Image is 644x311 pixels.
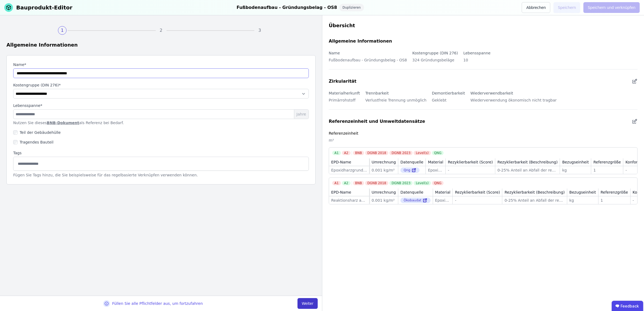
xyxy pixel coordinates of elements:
[448,159,493,165] div: Rezyklierbarkeit (Score)
[365,151,388,155] div: DGNB 2018
[13,103,42,108] label: Lebensspanne*
[353,151,364,155] div: BNB
[435,190,451,195] div: Material
[157,26,165,35] div: 2
[13,62,309,67] label: Name*
[522,2,550,13] button: Abbrechen
[342,151,351,155] div: A2
[13,120,309,125] p: Nutzen Sie dieses als Referenz bei Bedarf.
[342,181,351,185] div: A2
[463,56,490,67] div: 10
[400,167,420,173] div: Qng
[329,118,425,125] div: Referenzeinheit und Umweltdatensätze
[593,167,621,173] div: 1
[569,198,596,203] div: kg
[414,181,431,185] div: Level(s)
[504,190,565,195] div: Rezyklierbarkeit (Beschreibung)
[294,110,309,119] span: Jahre
[329,137,638,147] div: m²
[18,130,61,135] label: Teil der Gebäudehülle
[593,159,621,165] div: Referenzgröße
[497,159,558,165] div: Rezyklierbarkeit (Beschreibung)
[470,96,557,107] div: Wiederverwendung ökonomisch nicht tragbar
[601,190,628,195] div: Referenzgröße
[432,96,465,107] div: Geklebt
[16,4,72,11] div: Bauprodukt-Editor
[255,26,264,35] div: 3
[372,159,396,165] div: Umrechnung
[339,4,364,11] div: Duplizieren
[353,181,364,185] div: BNB
[372,190,396,195] div: Umrechnung
[331,190,351,195] div: EPD-Name
[412,56,458,67] div: 324 Gründungsbeläge
[432,91,465,95] label: Demontierbarkeit
[583,2,640,13] button: Speichern und verknüpfen
[297,298,318,309] button: Weiter
[329,38,392,44] div: Allgemeine Informationen
[504,198,565,203] div: 0-25% Anteil an Abfall der recycled wird
[400,198,431,203] div: Ökobaudat
[412,51,458,55] label: Kostengruppe (DIN 276)
[329,22,638,29] div: Übersicht
[331,159,351,165] div: EPD-Name
[569,190,596,195] div: Bezugseinheit
[470,91,513,95] label: Wiederverwendbarkeit
[428,167,443,173] div: Epoxidharz
[432,151,444,155] div: QNG
[562,159,589,165] div: Bezugseinheit
[331,198,367,203] div: Reaktionsharz auf Epoxidharzbasis, gefüllt
[329,96,360,107] div: Primärrohstoff
[329,91,360,95] label: Materialherkunft
[400,190,423,195] div: Datenquelle
[562,167,589,173] div: kg
[13,82,309,88] label: audits.requiredField
[372,198,396,203] div: 0.001 kg/m²
[329,56,407,67] div: Fußbodenaufbau - Gründungsbelag - OS8
[13,172,309,178] div: Fügen Sie Tags hinzu, die Sie beispielsweise für das regelbasierte Verknüpfen verwenden können.
[372,167,396,173] div: 0.001 kg/m²
[331,167,367,173] div: Epoxidharzgrundierung
[414,151,431,155] div: Level(s)
[497,167,558,173] div: 0-25% Anteil an Abfall der recycled wird
[455,198,500,203] div: -
[365,181,388,185] div: DGNB 2018
[400,159,423,165] div: Datenquelle
[553,2,580,13] button: Speichern
[237,4,337,11] div: Fußbodenaufbau - Gründungsbelag - OS8
[13,150,309,156] label: Tags
[365,96,427,107] div: Verlustfreie Trennung unmöglich
[332,151,341,155] div: A1
[332,181,341,185] div: A1
[365,91,389,95] label: Trennbarkeit
[329,131,358,135] label: Referenzeinheit
[435,198,451,203] div: Epoxidharz
[389,151,413,155] div: DGNB 2023
[329,51,340,55] label: Name
[6,41,316,49] div: Allgemeine Informationen
[455,190,500,195] div: Rezyklierbarkeit (Score)
[601,198,628,203] div: 1
[448,167,493,173] div: -
[389,181,413,185] div: DGNB 2023
[47,121,79,125] a: BNB-Dokument
[18,139,53,145] label: Tragendes Bauteil
[463,51,490,55] label: Lebensspanne
[432,181,444,185] div: QNG
[58,26,67,35] div: 1
[428,159,443,165] div: Material
[112,301,203,306] div: Füllen Sie alle Pflichtfelder aus, um fortzufahren
[329,78,356,85] div: Zirkularität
